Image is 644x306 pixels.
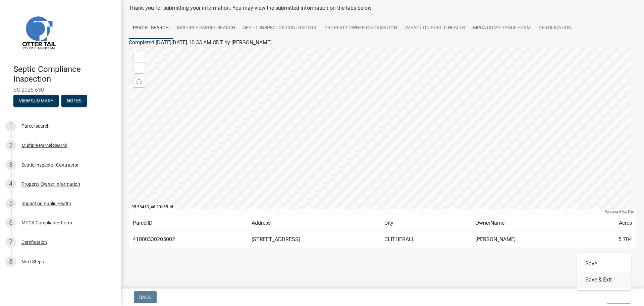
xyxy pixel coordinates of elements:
[535,17,576,39] a: Certification
[5,217,16,228] div: 6
[173,17,239,39] a: Multiple Parcel Search
[612,295,622,300] span: Exit
[21,124,50,128] div: Parcel search
[5,237,16,248] div: 7
[5,121,16,131] div: 1
[134,291,157,303] button: Back
[134,62,145,73] div: Zoom out
[21,240,47,245] div: Certification
[129,231,248,248] td: 41000330205002
[13,95,59,107] button: View Summary
[628,210,634,214] a: Esri
[606,291,631,303] button: Exit
[577,253,631,291] div: Exit
[21,201,71,206] div: Impact on Public Health
[21,220,72,225] div: MPCA Compliance Form
[129,17,173,39] a: Parcel search
[320,17,401,39] a: Property Owner Information
[603,209,636,215] div: Powered by
[577,256,631,272] button: Save
[5,256,16,267] div: 8
[5,198,16,209] div: 5
[61,95,87,107] button: Notes
[21,182,80,186] div: Property Owner Information
[21,143,67,148] div: Multiple Parcel Search
[239,17,320,39] a: Septic Inspector Contractor
[248,231,380,248] td: [STREET_ADDRESS]
[13,64,115,84] h4: Septic Compliance Inspection
[134,77,145,87] div: Find my location
[5,179,16,189] div: 4
[129,39,272,46] span: Completed [DATE][DATE] 10:33 AM CDT by [PERSON_NAME]
[248,215,380,231] td: Address
[139,295,151,300] span: Back
[380,215,471,231] td: City
[471,231,585,248] td: [PERSON_NAME]
[129,4,636,12] div: Thank you for submitting your information. You may view the submitted information on the tabs below.
[5,140,16,151] div: 2
[13,7,64,57] img: Otter Tail County, Minnesota
[129,215,248,231] td: ParcelID
[585,231,636,248] td: 5.704
[134,52,145,62] div: Zoom in
[471,215,585,231] td: OwnerName
[5,160,16,170] div: 3
[577,272,631,288] button: Save & Exit
[469,17,535,39] a: MPCA Compliance Form
[380,231,471,248] td: CLITHERALL
[401,17,469,39] a: Impact on Public Health
[61,98,87,104] wm-modal-confirm: Notes
[13,98,59,104] wm-modal-confirm: Summary
[585,215,636,231] td: Acres
[13,87,107,93] span: SC-2025-630
[21,163,79,167] div: Septic Inspector Contractor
